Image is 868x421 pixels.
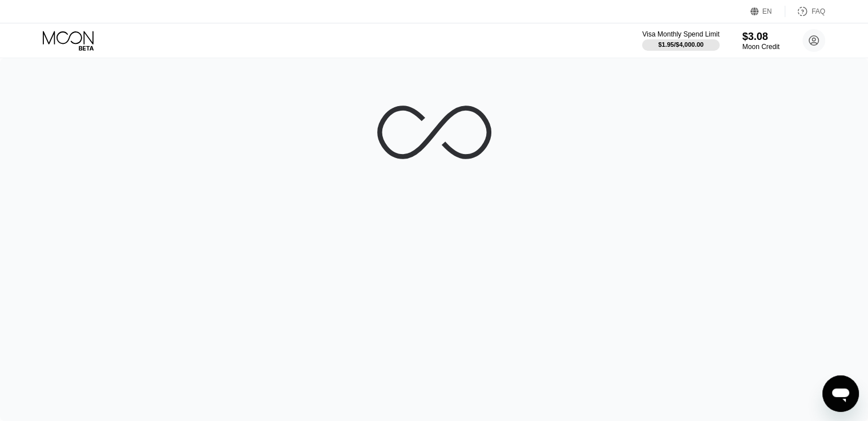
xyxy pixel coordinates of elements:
iframe: Nút để khởi chạy cửa sổ nhắn tin [822,375,859,412]
div: Visa Monthly Spend Limit$1.95/$4,000.00 [642,30,719,51]
div: $3.08Moon Credit [742,31,780,51]
div: EN [750,6,785,17]
div: FAQ [785,6,825,17]
div: $1.95 / $4,000.00 [658,41,704,48]
div: FAQ [812,7,825,15]
div: Visa Monthly Spend Limit [642,30,719,38]
div: $3.08 [742,31,780,43]
div: EN [762,7,772,15]
div: Moon Credit [742,43,780,51]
